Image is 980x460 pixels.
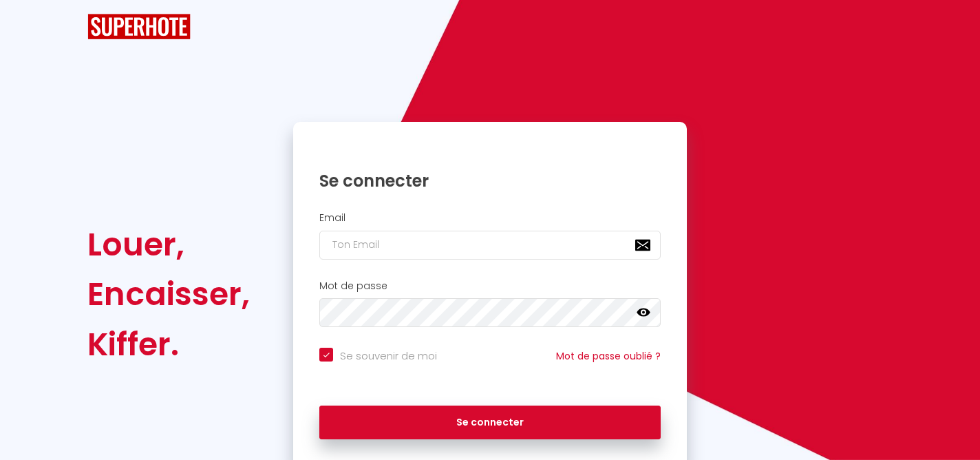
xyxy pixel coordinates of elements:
[87,269,250,319] div: Encaisser,
[319,170,661,191] h1: Se connecter
[87,320,250,369] div: Kiffer.
[319,212,661,224] h2: Email
[556,349,661,363] a: Mot de passe oublié ?
[319,406,661,440] button: Se connecter
[319,280,661,292] h2: Mot de passe
[87,14,191,39] img: SuperHote logo
[87,220,250,269] div: Louer,
[319,231,661,260] input: Ton Email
